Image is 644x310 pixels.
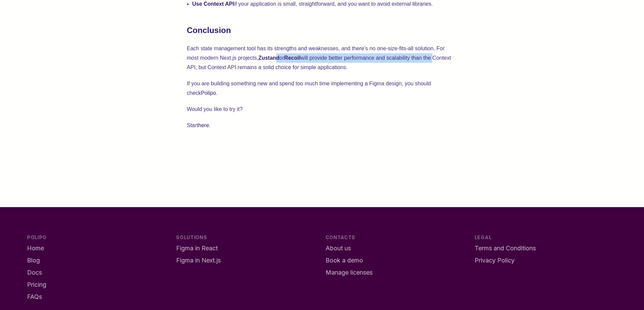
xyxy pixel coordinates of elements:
[27,257,40,264] span: Blog
[176,256,318,265] a: Figma in Next.js
[326,268,468,277] a: Manage licenses
[475,257,515,264] span: Privacy Policy
[198,122,209,128] a: here
[27,280,169,289] a: Pricing
[27,269,42,276] span: Docs
[27,292,169,302] a: FAQs
[192,1,234,7] strong: Use Context API
[27,293,42,300] span: FAQs
[475,244,617,253] a: Terms and Conditions
[284,55,301,61] strong: Recoil
[176,257,221,264] span: Figma in Next.js
[258,55,279,61] strong: Zustand
[326,256,468,265] a: Book a demo
[27,281,46,288] span: Pricing
[326,269,373,276] span: Manage licenses
[475,256,617,265] a: Privacy Policy
[326,245,351,252] span: About us
[475,245,536,252] span: Terms and Conditions
[326,257,363,264] span: Book a demo
[27,245,44,252] span: Home
[187,44,457,72] p: Each state management tool has its strengths and weaknesses, and there’s no one-size-fits-all sol...
[187,121,457,130] p: Start .
[176,244,318,253] a: Figma in React
[475,234,492,240] span: Legal
[27,244,169,253] a: Home
[201,90,216,96] a: Polipo
[187,79,457,98] p: If you are building something new and spend too much time implementing a Figma design, you should...
[27,256,169,265] a: Blog
[187,26,231,35] strong: Conclusion
[27,268,169,277] a: Docs
[326,244,468,253] a: About us
[326,234,356,240] span: Contacts
[176,234,207,240] span: Solutions
[176,245,218,252] span: Figma in React
[27,234,47,240] span: Polipo
[187,105,457,114] p: Would you like to try it?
